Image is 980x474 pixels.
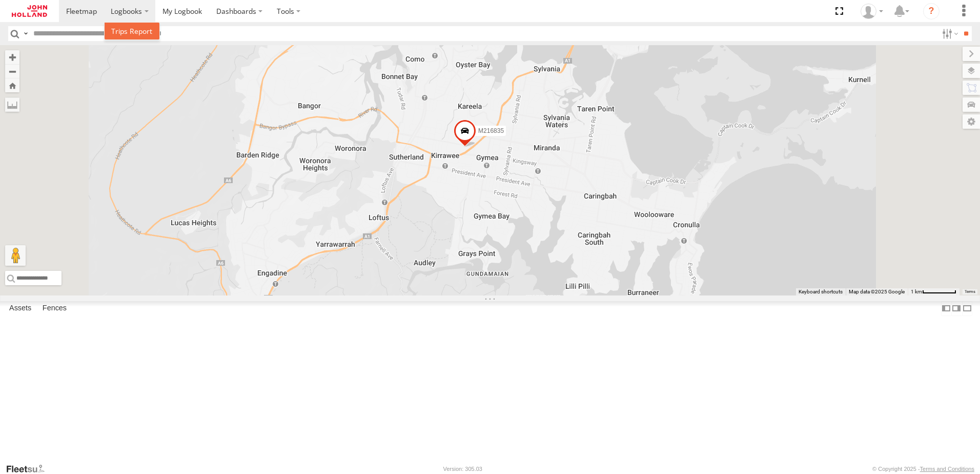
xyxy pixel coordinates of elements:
[5,64,19,78] button: Zoom out
[857,4,887,19] div: Mark OToole
[5,97,19,112] label: Measure
[37,301,72,315] label: Fences
[5,245,26,266] button: Drag Pegman onto the map to open Street View
[941,301,951,316] label: Dock Summary Table to the Left
[105,23,160,39] a: Logbook Trips report
[12,5,47,17] img: jhg-logo.svg
[962,301,972,316] label: Hide Summary Table
[963,114,980,129] label: Map Settings
[923,3,940,19] i: ?
[443,466,482,472] div: Version: 305.03
[908,288,959,295] button: Map Scale: 1 km per 63 pixels
[22,26,30,41] label: Search Query
[872,466,974,472] div: © Copyright 2025 -
[965,290,975,294] a: Terms
[6,464,53,474] a: Visit our Website
[951,301,962,316] label: Dock Summary Table to the Right
[799,288,843,295] button: Keyboard shortcuts
[3,3,56,19] a: Return to Dashboard
[938,26,960,41] label: Search Filter Options
[920,466,974,472] a: Terms and Conditions
[5,78,19,92] button: Zoom Home
[849,289,905,294] span: Map data ©2025 Google
[4,301,36,315] label: Assets
[911,289,922,294] span: 1 km
[478,127,504,134] span: M216835
[5,50,19,64] button: Zoom in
